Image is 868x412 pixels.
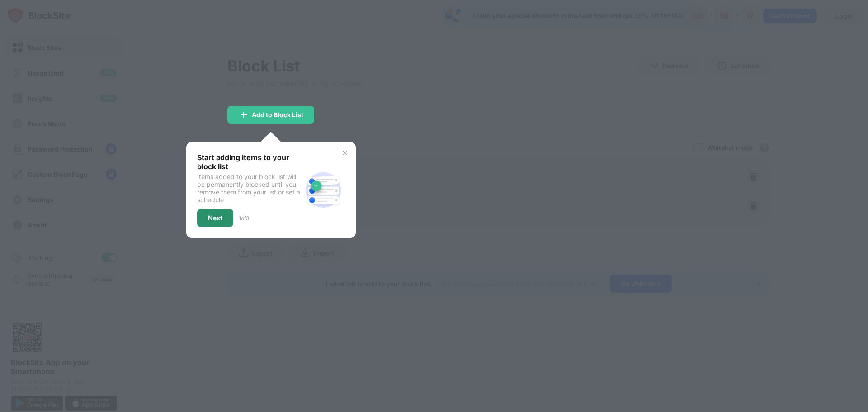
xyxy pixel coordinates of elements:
div: 1 of 3 [239,215,249,222]
div: Items added to your block list will be permanently blocked until you remove them from your list o... [197,173,302,204]
img: block-site.svg [302,168,345,212]
div: Start adding items to your block list [197,153,302,171]
img: x-button.svg [341,149,349,156]
div: Add to Block List [252,111,303,118]
div: Next [208,214,222,222]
